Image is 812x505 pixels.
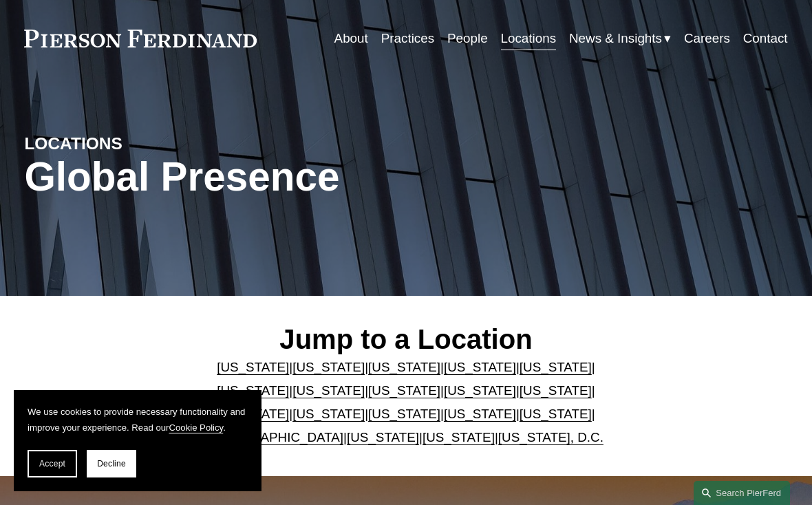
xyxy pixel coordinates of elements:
[183,356,628,449] p: | | | | | | | | | | | | | | | | | |
[24,154,533,200] h1: Global Presence
[520,360,592,374] a: [US_STATE]
[569,25,671,52] a: folder dropdown
[498,430,603,444] a: [US_STATE], D.C.
[684,25,730,52] a: Careers
[381,25,434,52] a: Practices
[520,383,592,398] a: [US_STATE]
[97,459,126,469] span: Decline
[501,25,557,52] a: Locations
[444,360,516,374] a: [US_STATE]
[569,27,662,50] span: News & Insights
[292,407,365,421] a: [US_STATE]
[444,383,516,398] a: [US_STATE]
[217,360,289,374] a: [US_STATE]
[24,133,215,154] h4: LOCATIONS
[183,323,628,356] h2: Jump to a Location
[169,422,224,433] a: Cookie Policy
[347,430,419,444] a: [US_STATE]
[87,450,136,477] button: Decline
[694,481,790,505] a: Search this site
[447,25,488,52] a: People
[368,360,440,374] a: [US_STATE]
[444,407,516,421] a: [US_STATE]
[209,430,343,444] a: [GEOGRAPHIC_DATA]
[28,404,248,436] p: We use cookies to provide necessary functionality and improve your experience. Read our .
[28,450,77,477] button: Accept
[743,25,788,52] a: Contact
[368,383,440,398] a: [US_STATE]
[292,383,365,398] a: [US_STATE]
[217,383,289,398] a: [US_STATE]
[423,430,495,444] a: [US_STATE]
[368,407,440,421] a: [US_STATE]
[14,390,261,491] section: Cookie banner
[334,25,368,52] a: About
[292,360,365,374] a: [US_STATE]
[39,459,65,469] span: Accept
[520,407,592,421] a: [US_STATE]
